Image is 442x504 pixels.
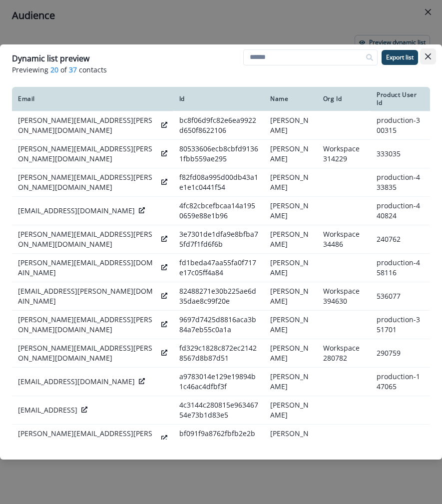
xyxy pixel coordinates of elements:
[371,111,430,139] td: production-300315
[18,172,157,192] p: [PERSON_NAME][EMAIL_ADDRESS][PERSON_NAME][DOMAIN_NAME]
[18,429,157,449] p: [PERSON_NAME][EMAIL_ADDRESS][PERSON_NAME][DOMAIN_NAME]
[18,343,157,363] p: [PERSON_NAME][EMAIL_ADDRESS][PERSON_NAME][DOMAIN_NAME]
[317,225,371,253] td: Workspace 34486
[371,168,430,196] td: production-433835
[18,115,157,135] p: [PERSON_NAME][EMAIL_ADDRESS][PERSON_NAME][DOMAIN_NAME]
[317,339,371,367] td: Workspace 280782
[18,405,77,415] p: [EMAIL_ADDRESS]
[264,196,317,225] td: [PERSON_NAME]
[173,424,264,453] td: bf091f9a8762fbfb2e2b112fd6b9ef24
[264,424,317,453] td: [PERSON_NAME]
[264,225,317,253] td: [PERSON_NAME]
[264,396,317,424] td: [PERSON_NAME]
[18,144,157,164] p: [PERSON_NAME][EMAIL_ADDRESS][PERSON_NAME][DOMAIN_NAME]
[173,282,264,310] td: 82488271e30b225ae6d35dae8c99f20e
[173,367,264,396] td: a9783014e129e19894b1c46ac4dfbf3f
[18,229,157,249] p: [PERSON_NAME][EMAIL_ADDRESS][PERSON_NAME][DOMAIN_NAME]
[371,139,430,168] td: 333035
[264,253,317,282] td: [PERSON_NAME]
[12,52,89,64] p: Dynamic list preview
[18,258,157,278] p: [PERSON_NAME][EMAIL_ADDRESS][DOMAIN_NAME]
[317,139,371,168] td: Workspace 314229
[12,64,430,75] p: Previewing of contacts
[18,377,135,387] p: [EMAIL_ADDRESS][DOMAIN_NAME]
[371,339,430,367] td: 290759
[173,139,264,168] td: 80533606ecb8cbfd91361fbb559ae295
[264,339,317,367] td: [PERSON_NAME]
[371,196,430,225] td: production-440824
[173,225,264,253] td: 3e7301de1dfa9e8bfba75fd7f1fd6f6b
[371,282,430,310] td: 536077
[371,310,430,339] td: production-351701
[18,315,157,335] p: [PERSON_NAME][EMAIL_ADDRESS][PERSON_NAME][DOMAIN_NAME]
[179,95,258,103] div: Id
[386,54,414,61] p: Export list
[173,196,264,225] td: 4fc82cbcefbcaa14a1950659e88e1b96
[173,111,264,139] td: bc8f06d9fc82e6ea9922d650f8622106
[50,64,58,75] span: 20
[382,50,418,65] button: Export list
[69,64,77,75] span: 37
[371,367,430,396] td: production-147065
[173,168,264,196] td: f82fd08a995d00db43a1e1e1c0441f54
[377,91,424,107] div: Product User Id
[264,139,317,168] td: [PERSON_NAME]
[173,253,264,282] td: fd1beda47aa55fa0f717e17c05ff4a84
[371,225,430,253] td: 240762
[317,282,371,310] td: Workspace 394630
[173,310,264,339] td: 9697d7425d8816aca3b84a7eb55c0a1a
[270,95,311,103] div: Name
[18,206,135,216] p: [EMAIL_ADDRESS][DOMAIN_NAME]
[264,367,317,396] td: [PERSON_NAME]
[173,396,264,424] td: 4c3144c280815e96346754e73b1d83e5
[371,253,430,282] td: production-458116
[18,286,157,306] p: [EMAIL_ADDRESS][PERSON_NAME][DOMAIN_NAME]
[264,310,317,339] td: [PERSON_NAME]
[323,95,365,103] div: Org Id
[420,48,436,64] button: Close
[264,282,317,310] td: [PERSON_NAME]
[18,95,167,103] div: Email
[264,168,317,196] td: [PERSON_NAME]
[264,111,317,139] td: [PERSON_NAME]
[173,339,264,367] td: fd329c1828c872ec21428567d8b87d51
